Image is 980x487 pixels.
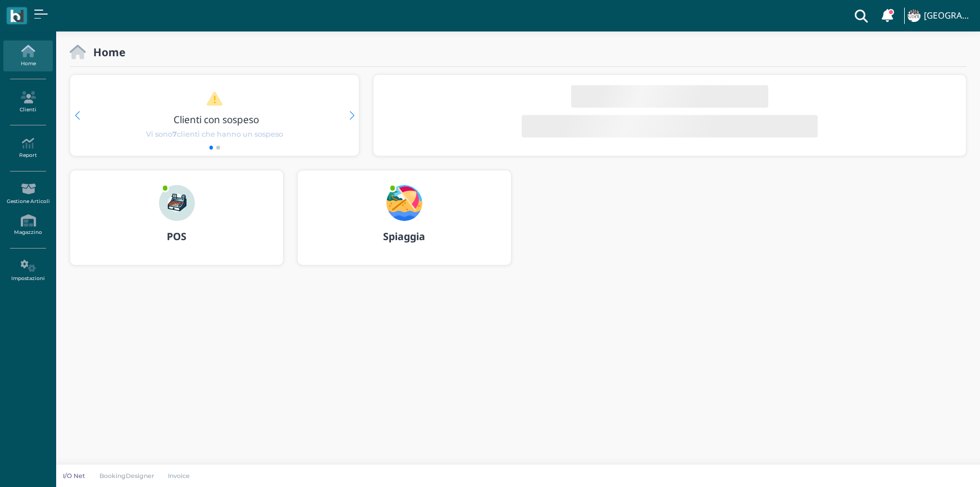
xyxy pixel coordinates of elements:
[94,114,340,125] h3: Clienti con sospeso
[924,11,973,21] h4: [GEOGRAPHIC_DATA]
[383,229,425,243] b: Spiaggia
[908,10,920,22] img: ...
[159,185,195,221] img: ...
[3,178,52,209] a: Gestione Articoli
[10,10,23,22] img: logo
[906,2,973,29] a: ... [GEOGRAPHIC_DATA]
[3,40,52,71] a: Home
[167,229,186,243] b: POS
[70,170,284,279] a: ... POS
[3,87,52,118] a: Clienti
[297,170,511,279] a: ... Spiaggia
[75,111,80,120] div: Previous slide
[3,255,52,286] a: Impostazioni
[172,130,177,138] b: 7
[386,185,422,221] img: ...
[900,452,970,477] iframe: Help widget launcher
[3,133,52,164] a: Report
[146,129,283,139] span: Vi sono clienti che hanno un sospeso
[3,210,52,241] a: Magazzino
[70,75,359,156] div: 1 / 2
[92,91,338,139] a: Clienti con sospeso Vi sono7clienti che hanno un sospeso
[86,46,125,58] h2: Home
[349,111,354,120] div: Next slide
